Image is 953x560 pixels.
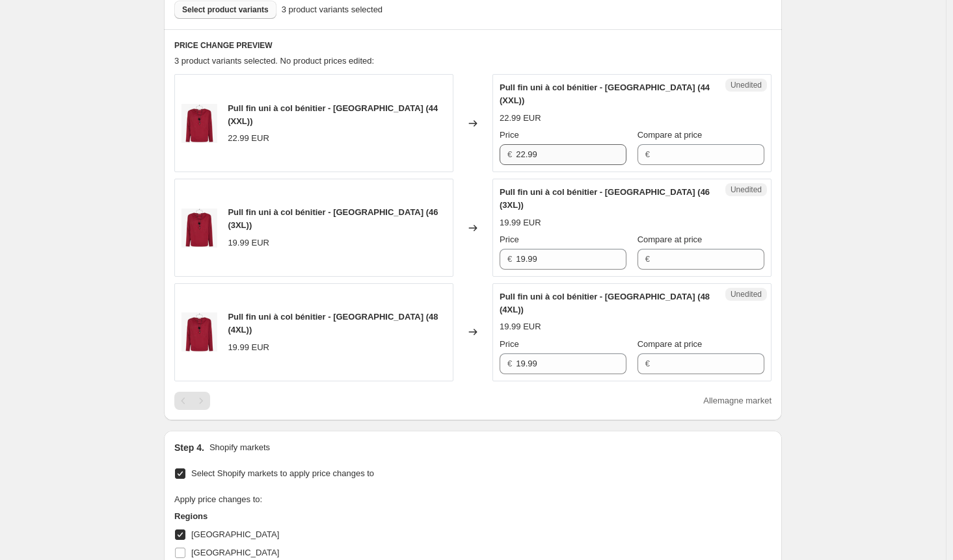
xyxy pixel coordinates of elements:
[228,341,269,354] div: 19.99 EUR
[174,1,276,19] button: Select product variants
[228,103,438,126] span: Pull fin uni à col bénitier - [GEOGRAPHIC_DATA] (44 (XXL))
[174,40,772,51] h6: PRICE CHANGE PREVIEW
[731,289,762,299] span: Unedited
[731,80,762,90] span: Unedited
[174,392,210,410] nav: Pagination
[507,359,512,368] span: €
[645,359,650,368] span: €
[645,149,650,159] span: €
[500,187,710,210] span: Pull fin uni à col bénitier - [GEOGRAPHIC_DATA] (46 (3XL))
[500,130,519,140] span: Price
[174,494,262,504] span: Apply price changes to:
[500,339,519,349] span: Price
[645,254,650,264] span: €
[507,254,512,264] span: €
[500,83,710,105] span: Pull fin uni à col bénitier - [GEOGRAPHIC_DATA] (44 (XXL))
[731,185,762,195] span: Unedited
[228,236,269,249] div: 19.99 EUR
[174,56,374,66] span: 3 product variants selected. No product prices edited:
[507,149,512,159] span: €
[282,3,383,16] span: 3 product variants selected
[500,320,541,333] div: 19.99 EUR
[181,312,217,351] img: JOA-4620-1_80x.jpg
[638,235,703,244] span: Compare at price
[181,209,217,248] img: JOA-4620-1_80x.jpg
[500,216,541,229] div: 19.99 EUR
[191,468,374,478] span: Select Shopify markets to apply price changes to
[182,5,269,15] span: Select product variants
[500,292,710,314] span: Pull fin uni à col bénitier - [GEOGRAPHIC_DATA] (48 (4XL))
[228,132,269,145] div: 22.99 EUR
[500,112,541,125] div: 22.99 EUR
[500,235,519,244] span: Price
[191,548,279,557] span: [GEOGRAPHIC_DATA]
[174,510,422,523] h3: Regions
[209,441,270,454] p: Shopify markets
[174,441,204,454] h2: Step 4.
[703,396,772,405] span: Allemagne market
[638,130,703,140] span: Compare at price
[228,312,438,335] span: Pull fin uni à col bénitier - [GEOGRAPHIC_DATA] (48 (4XL))
[181,104,217,143] img: JOA-4620-1_80x.jpg
[228,207,438,230] span: Pull fin uni à col bénitier - [GEOGRAPHIC_DATA] (46 (3XL))
[191,529,279,539] span: [GEOGRAPHIC_DATA]
[638,339,703,349] span: Compare at price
